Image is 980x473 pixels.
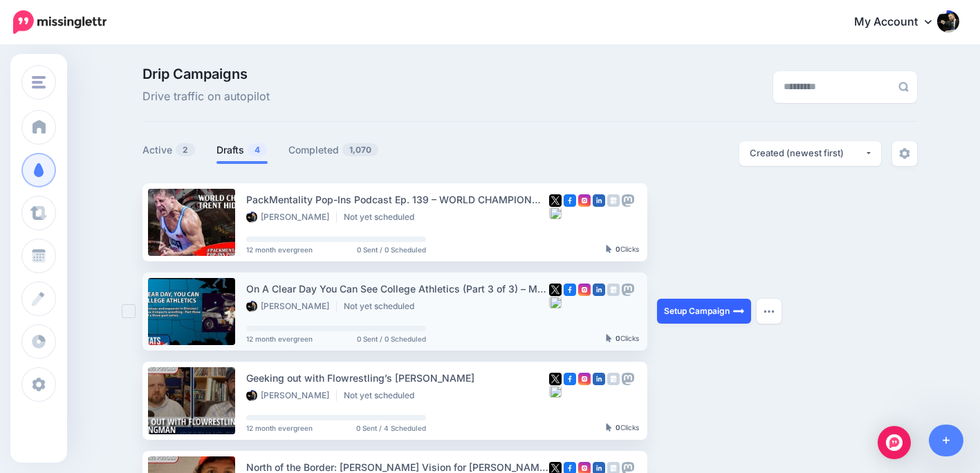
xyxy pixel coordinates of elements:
[606,245,639,254] div: Clicks
[616,245,620,253] b: 0
[606,423,612,432] img: pointer-grey-darker.png
[878,426,911,459] div: Open Intercom Messenger
[357,246,426,253] span: 0 Sent / 0 Scheduled
[246,192,549,207] div: PackMentality Pop-Ins Podcast Ep. 139 – WORLD CHAMPION [PERSON_NAME]
[142,67,270,81] span: Drip Campaigns
[549,385,562,398] img: bluesky-grey-square.png
[564,373,576,385] img: facebook-square.png
[32,76,46,89] img: menu.png
[616,334,620,342] b: 0
[739,141,881,166] button: Created (newest first)
[288,142,379,158] a: Completed1,070
[142,142,196,158] a: Active2
[176,143,195,156] span: 2
[622,373,634,385] img: mastodon-grey-square.png
[246,390,337,401] li: [PERSON_NAME]
[607,194,620,207] img: google_business-grey-square.png
[246,370,549,386] div: Geeking out with Flowrestling’s [PERSON_NAME]
[593,373,605,385] img: linkedin-square.png
[549,194,562,207] img: twitter-square.png
[606,335,639,343] div: Clicks
[607,373,620,385] img: google_business-grey-square.png
[616,423,620,432] b: 0
[216,142,268,158] a: Drafts4
[549,296,562,308] img: bluesky-grey-square.png
[246,301,337,312] li: [PERSON_NAME]
[342,143,378,156] span: 1,070
[549,207,562,219] img: bluesky-grey-square.png
[13,10,107,34] img: Missinglettr
[607,284,620,296] img: google_business-grey-square.png
[248,143,267,156] span: 4
[622,284,634,296] img: mastodon-grey-square.png
[899,148,910,159] img: settings-grey.png
[344,301,421,312] li: Not yet scheduled
[142,88,270,106] span: Drive traffic on autopilot
[549,284,562,296] img: twitter-square.png
[344,212,421,223] li: Not yet scheduled
[344,390,421,401] li: Not yet scheduled
[246,425,313,432] span: 12 month evergreen
[578,373,591,385] img: instagram-square.png
[898,82,909,92] img: search-grey-6.png
[593,194,605,207] img: linkedin-square.png
[622,194,634,207] img: mastodon-grey-square.png
[606,245,612,253] img: pointer-grey-darker.png
[357,335,426,342] span: 0 Sent / 0 Scheduled
[578,284,591,296] img: instagram-square.png
[593,284,605,296] img: linkedin-square.png
[606,424,639,432] div: Clicks
[246,246,313,253] span: 12 month evergreen
[246,212,337,223] li: [PERSON_NAME]
[549,373,562,385] img: twitter-square.png
[657,299,751,324] a: Setup Campaign
[840,6,959,39] a: My Account
[764,309,775,313] img: dots.png
[733,306,744,317] img: arrow-long-right-white.png
[606,334,612,342] img: pointer-grey-darker.png
[578,194,591,207] img: instagram-square.png
[564,194,576,207] img: facebook-square.png
[750,147,865,160] div: Created (newest first)
[246,281,549,297] div: On A Clear Day You Can See College Athletics (Part 3 of 3) – Mat Stats 47
[564,284,576,296] img: facebook-square.png
[356,425,426,432] span: 0 Sent / 4 Scheduled
[246,335,313,342] span: 12 month evergreen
